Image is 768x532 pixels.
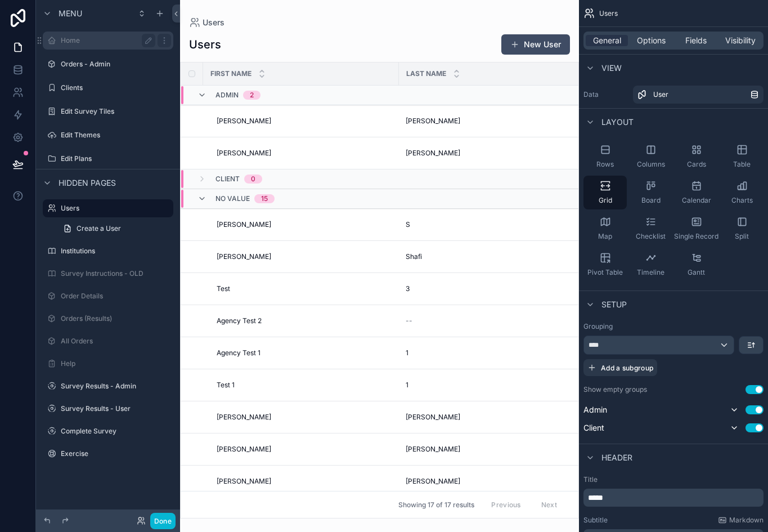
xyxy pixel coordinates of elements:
span: Options [637,35,666,46]
button: Split [720,212,763,245]
button: Grid [583,176,627,209]
label: Grouping [583,322,613,331]
button: Table [720,140,763,173]
span: Calendar [682,196,711,205]
span: Layout [601,117,634,128]
a: Institutions [43,242,173,260]
span: Add a subgroup [601,364,653,372]
label: Edit Plans [61,154,171,163]
a: Clients [43,79,173,97]
span: Last name [406,69,446,78]
button: Charts [720,176,763,209]
label: Survey Results - Admin [61,382,171,391]
span: Rows [596,160,614,169]
span: Header [601,452,632,463]
span: Admin [215,91,239,100]
span: General [593,35,621,46]
span: Cards [687,160,706,169]
label: Orders - Admin [61,60,171,69]
span: User [653,90,668,99]
button: Timeline [629,248,672,281]
button: Calendar [675,176,718,209]
span: Table [733,160,751,169]
label: Home [61,36,151,45]
label: Exercise [61,449,171,458]
a: All Orders [43,332,173,350]
span: No value [215,194,250,203]
span: Client [215,175,240,184]
label: Institutions [61,247,171,256]
button: Add a subgroup [583,359,657,376]
a: Survey Results - Admin [43,377,173,395]
span: Charts [731,196,753,205]
a: Exercise [43,445,173,463]
span: Gantt [688,268,705,277]
label: Edit Survey Tiles [61,107,171,116]
button: Map [583,212,627,245]
span: Map [598,232,612,241]
a: Edit Plans [43,150,173,168]
a: User [633,86,763,104]
span: Setup [601,299,627,310]
button: Done [150,513,176,529]
button: Pivot Table [583,248,627,281]
div: scrollable content [583,489,763,507]
span: Create a User [77,224,121,233]
a: Survey Instructions - OLD [43,265,173,283]
a: Help [43,355,173,373]
a: Order Details [43,287,173,305]
div: 15 [261,194,268,203]
button: Cards [675,140,718,173]
label: Help [61,359,171,368]
div: 2 [250,91,254,100]
button: Board [629,176,672,209]
span: Board [641,196,661,205]
label: Edit Themes [61,131,171,140]
button: Single Record [675,212,718,245]
span: View [601,62,622,74]
label: Clients [61,83,171,92]
label: Orders (Results) [61,314,171,323]
span: Admin [583,404,607,415]
a: Survey Results - User [43,400,173,418]
span: Checklist [636,232,666,241]
span: Visibility [725,35,756,46]
a: Edit Survey Tiles [43,102,173,120]
span: First name [210,69,251,78]
button: Gantt [675,248,718,281]
span: Columns [637,160,665,169]
label: Data [583,90,628,99]
span: Timeline [637,268,664,277]
label: Order Details [61,292,171,301]
span: Single Record [674,232,718,241]
a: Home [43,32,173,50]
label: Title [583,475,763,484]
label: Users [61,204,167,213]
button: Columns [629,140,672,173]
span: Split [735,232,749,241]
label: Complete Survey [61,427,171,436]
span: Client [583,422,604,433]
span: Grid [599,196,612,205]
span: Menu [59,8,82,19]
span: Showing 17 of 17 results [398,500,474,509]
a: Orders (Results) [43,310,173,328]
label: All Orders [61,337,171,346]
a: Complete Survey [43,422,173,440]
span: Fields [685,35,707,46]
a: Create a User [56,220,173,238]
button: Rows [583,140,627,173]
a: Users [43,199,173,217]
a: Edit Themes [43,126,173,144]
span: Pivot Table [587,268,623,277]
label: Survey Instructions - OLD [61,269,171,278]
label: Show empty groups [583,385,647,394]
a: Orders - Admin [43,55,173,73]
button: Checklist [629,212,672,245]
span: Hidden pages [59,177,116,189]
label: Survey Results - User [61,404,171,413]
div: 0 [251,175,255,184]
span: Users [599,9,618,18]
